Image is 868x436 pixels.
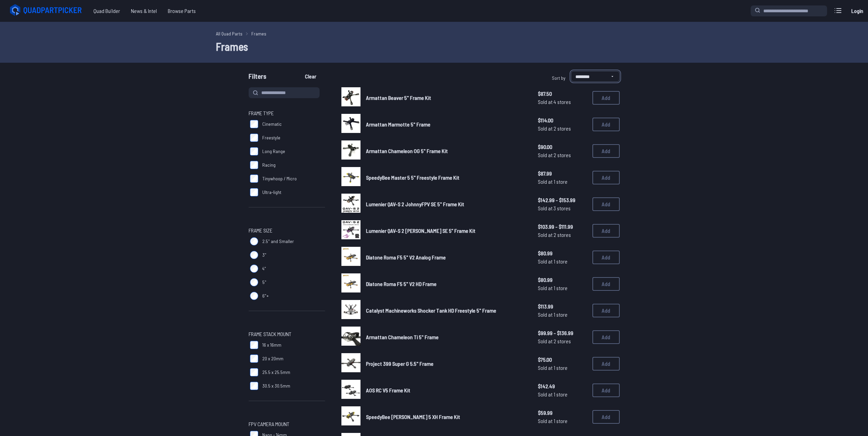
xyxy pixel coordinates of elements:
[250,175,258,183] input: Tinywhoop / Micro
[262,189,281,196] span: Ultra-light
[538,178,587,186] span: Sold at 1 store
[341,140,361,162] a: image
[538,276,587,284] span: $80.99
[341,300,361,319] img: image
[341,353,361,372] img: image
[538,204,587,212] span: Sold at 3 stores
[538,302,587,311] span: $113.99
[538,90,587,98] span: $87.50
[341,167,361,188] a: image
[341,220,361,239] img: image
[341,220,361,241] a: image
[249,330,291,338] span: Frame Stack Mount
[366,147,527,155] a: Armattan Chameleon OG 5" Frame Kit
[250,265,258,273] input: 4"
[341,300,361,321] a: image
[366,120,527,129] a: Armattan Marmotte 5" Frame
[366,387,410,393] span: AOS RC V5 Frame Kit
[162,4,201,18] a: Browse Parts
[341,194,361,213] img: image
[341,380,361,401] a: image
[88,4,126,18] a: Quad Builder
[366,94,527,102] a: Armattan Beaver 5" Frame Kit
[341,273,361,295] a: image
[262,252,266,258] span: 3"
[538,143,587,151] span: $90.00
[592,224,620,238] button: Add
[538,364,587,372] span: Sold at 1 store
[538,284,587,292] span: Sold at 1 store
[592,171,620,184] button: Add
[366,280,527,288] a: Diatone Roma F5 5" V2 HD Frame
[341,380,361,399] img: image
[262,382,290,389] span: 30.5 x 30.5mm
[341,167,361,186] img: image
[250,134,258,142] input: Freestyle
[341,273,361,292] img: image
[538,169,587,178] span: $87.99
[250,147,258,155] input: Long Range
[341,406,361,427] a: image
[250,251,258,259] input: 3"
[538,231,587,239] span: Sold at 2 stores
[592,384,620,397] button: Add
[538,417,587,425] span: Sold at 1 store
[341,87,361,108] a: image
[216,38,652,55] h1: Frames
[262,355,283,362] span: 20 x 20mm
[299,71,322,82] button: Clear
[538,390,587,399] span: Sold at 1 store
[538,124,587,133] span: Sold at 2 stores
[538,409,587,417] span: $59.99
[341,114,361,133] img: image
[249,420,289,428] span: FPV Camera Mount
[262,265,266,272] span: 4"
[538,196,587,204] span: $142.99 - $153.99
[592,357,620,371] button: Add
[262,121,282,127] span: Cinematic
[341,114,361,135] a: image
[592,197,620,211] button: Add
[538,337,587,345] span: Sold at 2 stores
[262,292,269,299] span: 6"+
[366,253,527,261] a: Diatone Roma F5 5" V2 Analog Frame
[538,257,587,266] span: Sold at 1 store
[251,30,266,37] a: Frames
[366,148,448,154] span: Armattan Chameleon OG 5" Frame Kit
[249,109,274,117] span: Frame Type
[366,360,527,368] a: Project 399 Super G 5.5" Frame
[366,227,527,235] a: Lumenier QAV-S 2 [PERSON_NAME] SE 5” Frame Kit
[250,120,258,128] input: Cinematic
[538,356,587,364] span: $75.00
[366,174,527,182] a: SpeedyBee Master 5 5" Freestyle Frame Kit
[592,91,620,105] button: Add
[366,334,439,340] span: Armattan Chameleon Ti 5" Frame
[250,188,258,196] input: Ultra-light
[262,162,276,168] span: Racing
[366,201,464,207] span: Lumenier QAV-S 2 JohnnyFPV SE 5" Frame Kit
[538,223,587,231] span: $103.99 - $111.99
[538,311,587,319] span: Sold at 1 store
[341,247,361,268] a: image
[592,251,620,264] button: Add
[366,94,431,101] span: Armattan Beaver 5" Frame Kit
[249,226,273,235] span: Frame Size
[849,4,865,18] a: Login
[592,410,620,424] button: Add
[538,249,587,257] span: $80.99
[571,71,620,82] select: Sort by
[250,278,258,286] input: 5"
[592,330,620,344] button: Add
[592,118,620,131] button: Add
[341,194,361,215] a: image
[366,360,433,367] span: Project 399 Super G 5.5" Frame
[262,238,294,245] span: 2.5" and Smaller
[249,71,266,85] span: Filters
[366,413,527,421] a: SpeedyBee [PERSON_NAME] 5 XH Frame Kit
[262,175,297,182] span: Tinywhoop / Micro
[366,414,460,420] span: SpeedyBee [PERSON_NAME] 5 XH Frame Kit
[366,227,475,234] span: Lumenier QAV-S 2 [PERSON_NAME] SE 5” Frame Kit
[341,247,361,266] img: image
